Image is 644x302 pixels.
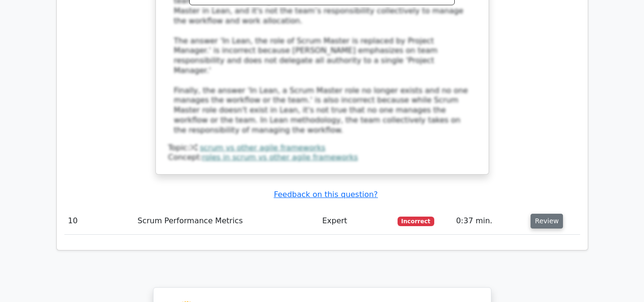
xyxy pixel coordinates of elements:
[398,217,434,226] span: Incorrect
[134,208,318,235] td: Scrum Performance Metrics
[202,153,358,162] a: roles in scrum vs other agile frameworks
[168,153,476,163] div: Concept:
[168,143,476,153] div: Topic:
[531,214,563,229] button: Review
[274,190,378,199] a: Feedback on this question?
[64,208,134,235] td: 10
[318,208,394,235] td: Expert
[452,208,527,235] td: 0:37 min.
[200,143,325,152] a: scrum vs other agile frameworks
